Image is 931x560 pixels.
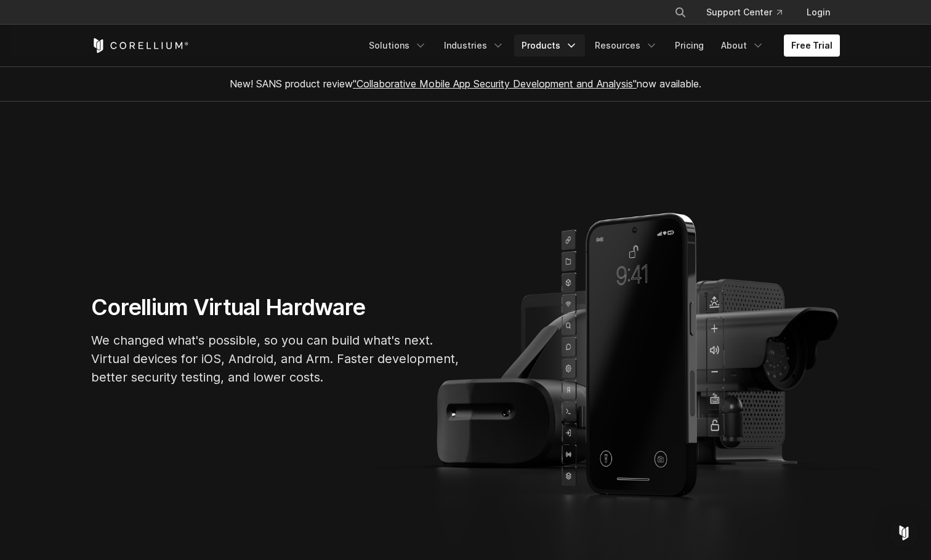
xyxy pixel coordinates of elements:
[714,34,772,57] a: About
[659,1,840,23] div: Navigation Menu
[696,1,792,23] a: Support Center
[587,34,665,57] a: Resources
[361,34,840,57] div: Navigation Menu
[91,331,461,386] p: We changed what's possible, so you can build what's next. Virtual devices for iOS, Android, and A...
[784,34,840,57] a: Free Trial
[797,1,840,23] a: Login
[437,34,512,57] a: Industries
[230,78,701,90] span: New! SANS product review now available.
[669,1,691,23] button: Search
[667,34,711,57] a: Pricing
[91,294,461,321] h1: Corellium Virtual Hardware
[353,78,637,90] a: "Collaborative Mobile App Security Development and Analysis"
[889,518,919,548] div: Open Intercom Messenger
[361,34,434,57] a: Solutions
[91,38,189,53] a: Corellium Home
[514,34,585,57] a: Products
